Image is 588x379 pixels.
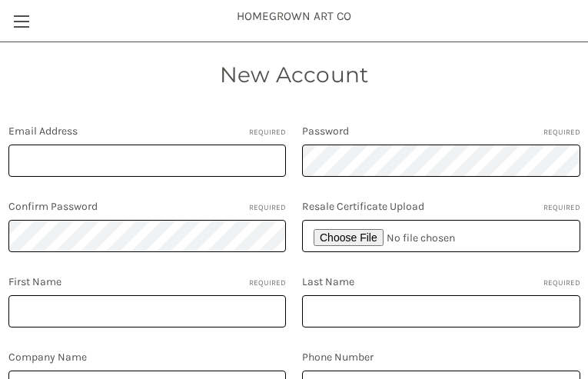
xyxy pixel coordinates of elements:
[8,349,287,365] label: Company Name
[543,127,580,138] small: Required
[543,278,580,289] small: Required
[302,123,580,139] label: Password
[302,198,580,214] label: Resale Certificate Upload
[8,123,287,139] label: Email Address
[249,202,286,214] small: Required
[8,198,287,214] label: Confirm Password
[16,58,572,91] h1: New Account
[14,21,29,22] span: Toggle menu
[8,274,287,290] label: First Name
[249,127,286,138] small: Required
[543,202,580,214] small: Required
[249,278,286,289] small: Required
[302,349,580,365] label: Phone Number
[302,274,580,290] label: Last Name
